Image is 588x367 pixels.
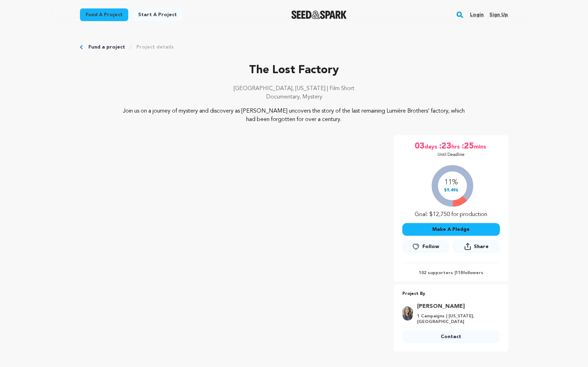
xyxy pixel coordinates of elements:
[291,11,347,19] a: Seed&Spark Homepage
[402,240,449,253] a: Follow
[80,93,508,101] p: Documentary, Mystery
[132,8,182,21] a: Start a project
[438,152,465,158] p: Until Deadline
[123,107,465,124] p: Join us on a journey of mystery and discovery as [PERSON_NAME] uncovers the story of the last rem...
[474,243,489,250] span: Share
[417,302,496,311] a: Goto Riley Allen profile
[136,44,174,51] a: Project details
[80,8,128,21] a: Fund a project
[415,141,425,152] span: 03
[453,240,500,253] button: Share
[461,141,474,152] span: :25
[422,243,439,250] span: Follow
[291,11,347,19] img: Seed&Spark Logo Dark Mode
[80,84,508,93] p: [GEOGRAPHIC_DATA], [US_STATE] | Film Short
[470,9,484,20] a: Login
[88,44,125,51] a: Fund a project
[402,223,500,236] button: Make A Pledge
[417,314,496,325] p: 1 Campaigns | [US_STATE], [GEOGRAPHIC_DATA]
[402,306,413,321] img: 8e7ef93ac0d8bd2b.jpg
[425,141,439,152] span: days
[80,44,508,51] div: Breadcrumb
[474,141,488,152] span: mins
[402,330,500,343] a: Contact
[402,290,500,298] p: Project By
[489,9,508,20] a: Sign up
[439,141,451,152] span: :23
[402,270,500,276] p: 102 supporters | followers
[453,240,500,256] span: Share
[451,141,461,152] span: hrs
[80,62,508,79] p: The Lost Factory
[456,271,463,275] span: 118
